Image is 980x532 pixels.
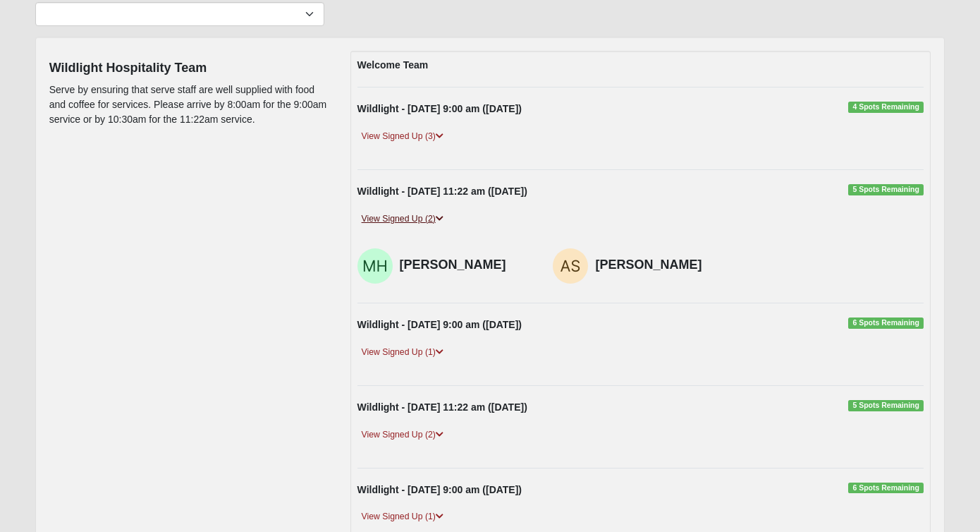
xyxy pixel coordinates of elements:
img: Audrey Siegel [553,248,588,284]
strong: Welcome Team [357,59,429,71]
strong: Wildlight - [DATE] 9:00 am ([DATE]) [357,484,522,495]
strong: Wildlight - [DATE] 9:00 am ([DATE]) [357,319,522,330]
strong: Wildlight - [DATE] 11:22 am ([DATE]) [357,401,527,413]
a: View Signed Up (1) [357,509,448,524]
span: 5 Spots Remaining [848,184,924,195]
h4: Wildlight Hospitality Team [49,61,329,76]
a: View Signed Up (3) [357,129,448,144]
strong: Wildlight - [DATE] 9:00 am ([DATE]) [357,103,522,114]
a: View Signed Up (2) [357,428,448,442]
a: View Signed Up (1) [357,345,448,360]
h4: [PERSON_NAME] [595,258,728,273]
a: View Signed Up (2) [357,212,448,226]
img: Melanie Hellman [357,248,393,284]
span: 6 Spots Remaining [848,483,924,494]
span: 5 Spots Remaining [848,400,924,411]
p: Serve by ensuring that serve staff are well supplied with food and coffee for services. Please ar... [49,83,329,127]
span: 4 Spots Remaining [848,102,924,113]
span: 6 Spots Remaining [848,318,924,329]
h4: [PERSON_NAME] [400,258,532,273]
strong: Wildlight - [DATE] 11:22 am ([DATE]) [357,186,527,197]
